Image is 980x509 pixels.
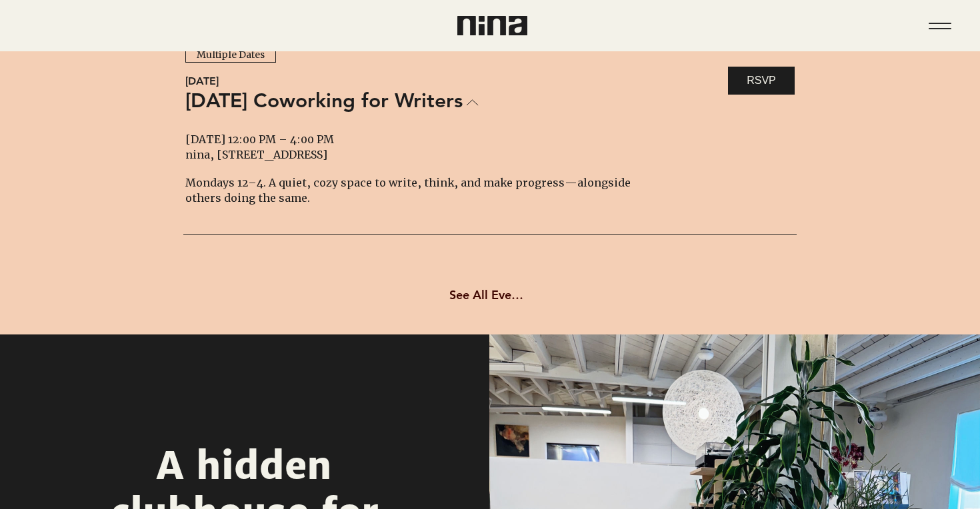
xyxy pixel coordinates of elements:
div: Multiple Dates [197,49,265,62]
a: See All Events [446,280,533,308]
span: [DATE] Coworking for Writers [185,89,463,113]
img: Nina Logo CMYK_Charcoal.png [457,16,527,35]
nav: Site [919,5,960,46]
div: [DATE] 12:00 PM – 4:00 PM [185,132,635,147]
a: [DATE] Coworking for Writers [185,87,479,115]
span: RSVP [747,73,776,88]
span: [DATE] [185,73,716,89]
span: See All Events [449,287,527,302]
button: Menu [919,5,960,46]
a: RSVP [728,67,795,95]
div: nina, [STREET_ADDRESS] [185,147,635,162]
div: Mondays 12–4. A quiet, cozy space to write, think, and make progress—alongside others doing the s... [185,175,635,205]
